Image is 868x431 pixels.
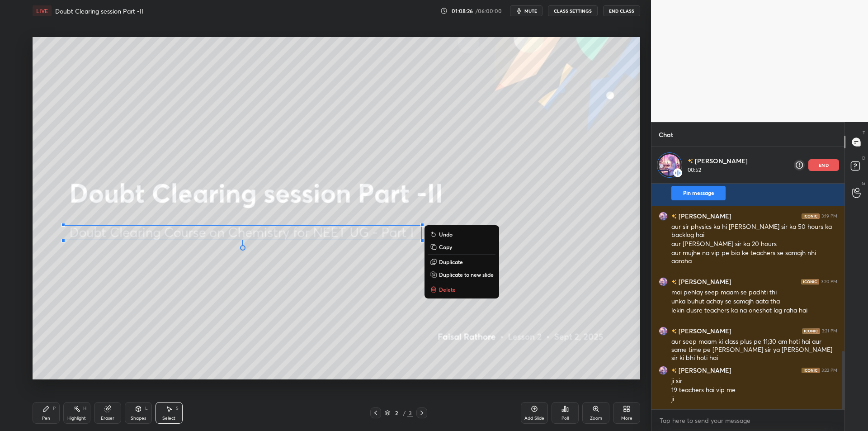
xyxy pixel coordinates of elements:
[439,258,463,265] p: Duplicate
[510,5,542,16] button: mute
[403,410,406,416] div: /
[802,213,820,218] img: iconic-dark.1390631f.png
[101,416,114,421] div: Eraser
[439,243,452,251] p: Copy
[428,269,495,280] button: Duplicate to new slide
[439,286,456,293] p: Delete
[176,406,179,411] div: S
[524,8,537,14] span: mute
[802,328,820,333] img: iconic-dark.1390631f.png
[428,242,495,252] button: Copy
[671,297,837,306] div: unka buhut achay se samajh aata tha
[659,154,680,176] img: 51dd7e67c13a4b74983d62bac6b81723.jpg
[651,123,680,147] p: Chat
[439,271,494,278] p: Duplicate to new slide
[651,184,844,409] div: grid
[590,416,602,421] div: Zoom
[145,406,148,411] div: L
[802,367,820,373] img: iconic-dark.1390631f.png
[603,5,640,16] button: End Class
[671,186,726,200] button: Pin message
[677,326,731,336] h6: [PERSON_NAME]
[671,337,837,363] div: aur seep maam ki class plus pe 11;30 am hoti hai aur same time pe [PERSON_NAME] sir ya [PERSON_NA...
[671,288,837,297] div: mai pehlay seep maam se padhti thi
[801,279,819,284] img: iconic-dark.1390631f.png
[688,158,693,164] img: no-rating-badge.077c3623.svg
[33,5,52,16] div: LIVE
[53,406,56,411] div: P
[671,329,677,334] img: no-rating-badge.077c3623.svg
[392,410,401,416] div: 2
[671,368,677,373] img: no-rating-badge.077c3623.svg
[671,386,837,395] div: 19 teachers hai vip me
[671,240,837,249] div: aur [PERSON_NAME] sir ka 20 hours
[83,406,86,411] div: H
[677,277,731,286] h6: [PERSON_NAME]
[55,7,143,15] h4: Doubt Clearing session Part -II
[671,395,837,404] div: ji
[671,214,677,219] img: no-rating-badge.077c3623.svg
[659,365,668,374] img: 51dd7e67c13a4b74983d62bac6b81723.jpg
[822,328,837,333] div: 3:21 PM
[821,367,837,373] div: 3:22 PM
[524,416,544,421] div: Add Slide
[688,166,750,174] p: 00:52
[162,416,175,421] div: Select
[621,416,632,421] div: More
[42,416,50,421] div: Pen
[673,168,682,177] img: rah-connected.409a49fa.svg
[695,156,748,166] p: [PERSON_NAME]
[659,326,668,335] img: 51dd7e67c13a4b74983d62bac6b81723.jpg
[131,416,146,421] div: Shapes
[671,223,837,240] div: aur sir physics ka hi [PERSON_NAME] sir ka 50 hours ka backlog hai
[428,229,495,240] button: Undo
[407,409,413,417] div: 3
[821,213,837,218] div: 3:19 PM
[67,416,86,421] div: Highlight
[659,277,668,286] img: 51dd7e67c13a4b74983d62bac6b81723.jpg
[671,377,837,386] div: ji sir
[561,416,569,421] div: Poll
[548,5,598,16] button: CLASS SETTINGS
[821,279,837,284] div: 3:20 PM
[428,256,495,267] button: Duplicate
[671,306,837,315] div: lekin dusre teachers ka na oneshot lag raha hai
[439,231,453,238] p: Undo
[671,249,837,266] div: aur mujhe na vip pe bio ke teachers se samajh nhi aaraha
[428,284,495,295] button: Delete
[862,155,865,161] p: D
[863,129,865,136] p: T
[677,211,731,221] h6: [PERSON_NAME]
[819,163,829,167] p: end
[862,180,865,187] p: G
[659,211,668,220] img: 51dd7e67c13a4b74983d62bac6b81723.jpg
[677,365,731,375] h6: [PERSON_NAME]
[671,279,677,284] img: no-rating-badge.077c3623.svg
